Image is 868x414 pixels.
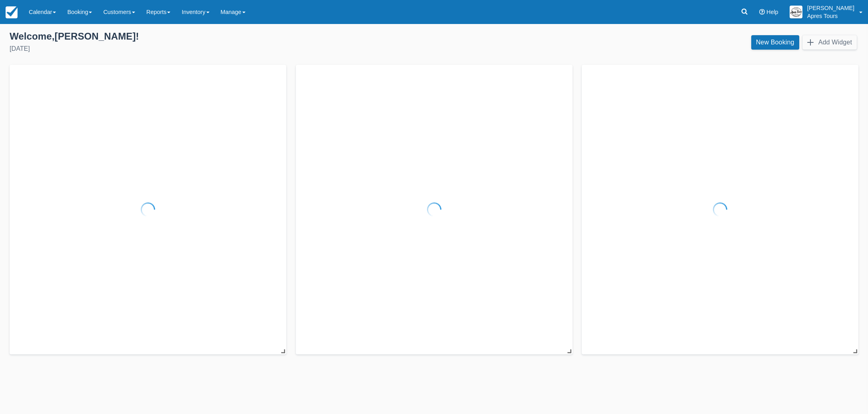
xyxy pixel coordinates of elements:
div: [DATE] [10,44,428,54]
img: A1 [790,6,802,18]
span: Help [766,9,778,15]
button: Add Widget [802,35,857,50]
div: Welcome , [PERSON_NAME] ! [10,30,428,42]
a: New Booking [751,35,799,50]
p: [PERSON_NAME] [807,4,854,12]
i: Help [759,9,765,15]
img: checkfront-main-nav-mini-logo.png [6,6,18,18]
p: Apres Tours [807,12,854,20]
